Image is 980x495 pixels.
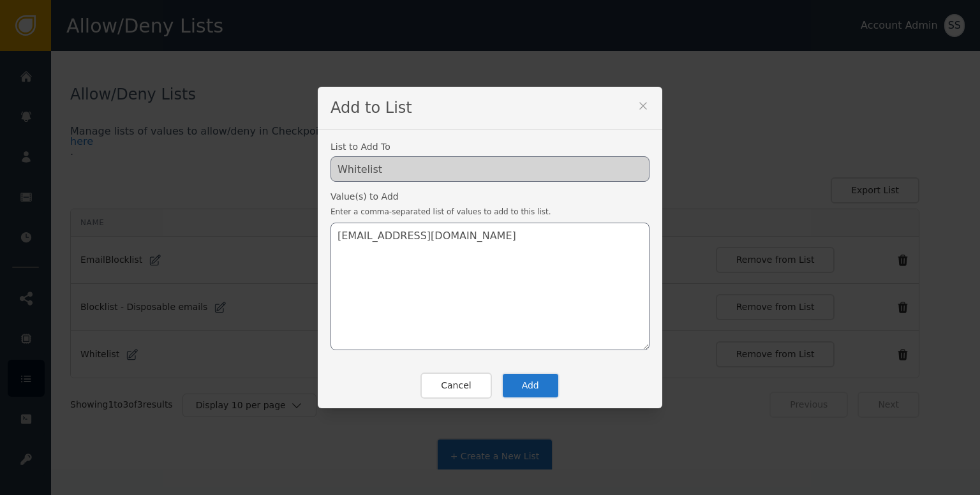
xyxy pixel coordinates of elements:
div: Add to List [318,87,662,129]
textarea: [EMAIL_ADDRESS][DOMAIN_NAME] [330,223,650,350]
label: List to Add To [330,142,650,151]
button: Add [501,373,560,399]
span: Enter a comma-separated list of values to add to this list. [330,206,650,218]
button: Cancel [420,373,491,399]
label: Value(s) to Add [330,192,650,201]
